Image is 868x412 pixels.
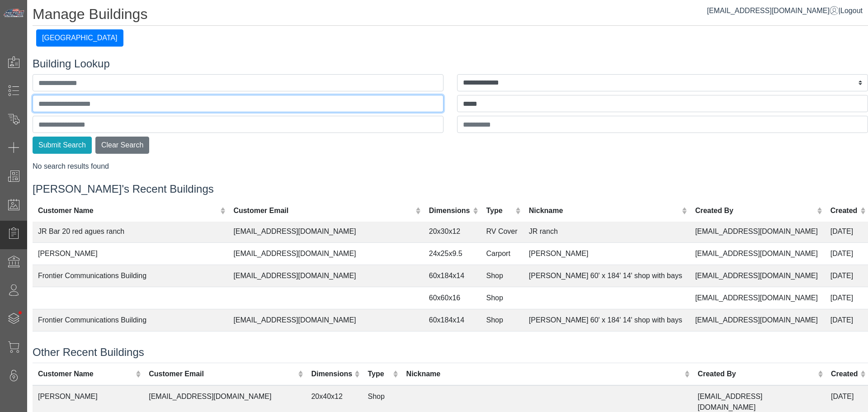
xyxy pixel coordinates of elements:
td: Carport [481,242,524,265]
td: [EMAIL_ADDRESS][DOMAIN_NAME] [690,242,825,265]
span: • [9,298,32,327]
div: Created [831,369,858,379]
td: 60x184x14 [424,331,481,353]
td: Frontier Communications Building [33,331,228,353]
td: Shop [481,331,524,353]
td: [PERSON_NAME] 60' x 184' 14' shop with bays [524,265,690,287]
div: Nickname [406,369,682,379]
div: Customer Name [38,369,133,379]
div: Created [830,205,858,216]
td: [PERSON_NAME] [524,242,690,265]
div: No search results found [33,161,868,172]
td: [EMAIL_ADDRESS][DOMAIN_NAME] [690,287,825,309]
td: [PERSON_NAME] 60' x 184' 14' shop with bays [524,309,690,331]
td: JR ranch [524,220,690,242]
div: Customer Name [38,205,218,216]
td: Shop [481,309,524,331]
div: Customer Email [233,205,413,216]
div: Type [486,205,514,216]
div: Created By [698,369,815,379]
td: [PERSON_NAME] 60' x 184' 14' shop with bays [524,331,690,353]
td: [EMAIL_ADDRESS][DOMAIN_NAME] [228,309,423,331]
td: Frontier Communications Building [33,265,228,287]
h4: [PERSON_NAME]'s Recent Buildings [33,183,868,196]
td: [EMAIL_ADDRESS][DOMAIN_NAME] [228,331,423,353]
h4: Other Recent Buildings [33,346,868,359]
td: [DATE] [825,242,868,265]
td: [PERSON_NAME] [33,242,228,265]
div: Customer Email [149,369,296,379]
div: Dimensions [429,205,471,216]
td: [EMAIL_ADDRESS][DOMAIN_NAME] [690,309,825,331]
td: [EMAIL_ADDRESS][DOMAIN_NAME] [690,220,825,242]
div: Dimensions [311,369,352,379]
button: [GEOGRAPHIC_DATA] [36,29,123,47]
td: [EMAIL_ADDRESS][DOMAIN_NAME] [690,331,825,353]
td: 60x184x14 [424,309,481,331]
a: [GEOGRAPHIC_DATA] [36,34,123,42]
td: 60x184x14 [424,265,481,287]
td: Shop [481,265,524,287]
td: [EMAIL_ADDRESS][DOMAIN_NAME] [228,242,423,265]
div: Type [368,369,391,379]
button: Submit Search [33,137,92,154]
div: Nickname [529,205,680,216]
h4: Building Lookup [33,57,868,71]
td: [DATE] [825,331,868,353]
td: JR Bar 20 red agues ranch [33,220,228,242]
a: [EMAIL_ADDRESS][DOMAIN_NAME] [707,7,839,14]
button: Clear Search [95,137,149,154]
td: 20x30x12 [424,220,481,242]
td: [DATE] [825,309,868,331]
td: [EMAIL_ADDRESS][DOMAIN_NAME] [690,265,825,287]
img: Metals Direct Inc Logo [3,8,25,18]
td: [EMAIL_ADDRESS][DOMAIN_NAME] [228,220,423,242]
td: 60x60x16 [424,287,481,309]
td: [DATE] [825,287,868,309]
div: | [707,5,863,16]
span: Logout [840,7,863,14]
td: [EMAIL_ADDRESS][DOMAIN_NAME] [228,265,423,287]
div: Created By [695,205,815,216]
h1: Manage Buildings [33,5,868,26]
td: Shop [481,287,524,309]
td: [DATE] [825,265,868,287]
td: [DATE] [825,220,868,242]
td: 24x25x9.5 [424,242,481,265]
td: RV Cover [481,220,524,242]
td: Frontier Communications Building [33,309,228,331]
